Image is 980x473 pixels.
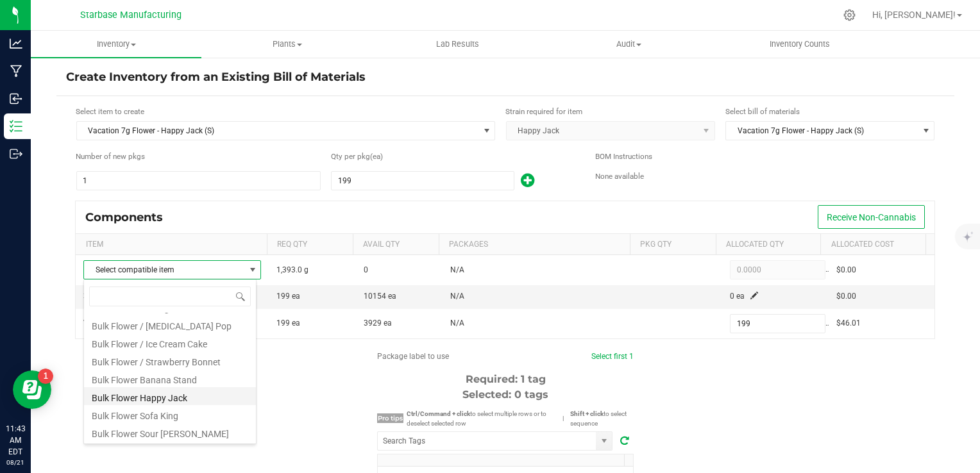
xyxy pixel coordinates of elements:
[820,234,925,256] th: Allocated Cost
[364,319,392,328] span: 3929 ea
[407,410,546,427] span: to select multiple rows or to deselect selected row
[827,212,916,222] span: Receive Non-Cannabis
[201,31,372,58] a: Plants
[841,9,857,21] div: Manage settings
[872,10,956,20] span: Hi, [PERSON_NAME]!
[10,147,22,160] inline-svg: Outbound
[570,410,604,417] strong: Shift + click
[13,370,51,409] iframe: Resource center
[38,369,53,384] iframe: Resource center unread badge
[505,107,582,116] span: Strain required for item
[276,292,300,301] span: 199 ea
[76,234,267,256] th: Item
[331,151,370,163] span: Quantity per package (ea)
[450,265,464,274] span: N/A
[836,319,861,328] span: $46.01
[570,410,627,427] span: to select sequence
[267,234,353,256] th: Req Qty
[725,107,800,116] span: Select bill of materials
[6,423,25,458] p: 11:43 AM EDT
[276,319,300,328] span: 199 ea
[726,122,918,140] span: Vacation 7g Flower - Happy Jack (S)
[373,31,543,58] a: Lab Results
[10,37,22,50] inline-svg: Analytics
[595,152,652,161] span: BOM Instructions
[716,234,821,256] th: Allocated Qty
[76,107,144,116] span: Select item to create
[543,31,714,58] a: Audit
[514,179,534,188] span: Add new output
[353,234,439,256] th: Avail Qty
[80,10,182,21] span: Starbase Manufacturing
[407,410,470,417] strong: Ctrl/Command + click
[6,458,25,467] p: 08/21
[752,38,847,50] span: Inventory Counts
[10,92,22,105] inline-svg: Inbound
[10,65,22,78] inline-svg: Manufacturing
[630,234,716,256] th: Pkg Qty
[377,372,634,387] div: Required: 1 tag
[364,265,368,274] span: 0
[730,292,745,301] span: 0 ea
[76,151,145,163] span: Number of new packages to create
[31,38,201,50] span: Inventory
[818,205,925,229] button: Receive Non-Cannabis
[616,433,634,449] span: Refresh tags
[544,38,713,50] span: Audit
[202,38,371,50] span: Plants
[66,69,945,86] h4: Create Inventory from an Existing Bill of Materials
[84,261,244,279] span: Select compatible item
[836,265,856,274] span: $0.00
[377,387,634,402] div: Selected: 0 tags
[714,31,885,58] a: Inventory Counts
[77,122,478,140] span: Vacation 7g Flower - Happy Jack (S)
[377,413,403,423] span: Pro tips
[450,319,464,328] span: N/A
[276,265,308,274] span: 1,393.0 g
[85,210,173,224] div: Components
[591,352,634,361] a: Select first 1
[377,352,449,361] span: Package label to use
[378,432,596,450] input: NO DATA FOUND
[419,38,496,50] span: Lab Results
[836,292,856,301] span: $0.00
[439,234,630,256] th: Packages
[10,120,22,133] inline-svg: Inventory
[364,292,396,301] span: 10154 ea
[595,172,644,181] span: None available
[556,413,570,423] span: |
[370,151,382,163] span: (ea)
[450,292,464,301] span: N/A
[31,31,201,58] a: Inventory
